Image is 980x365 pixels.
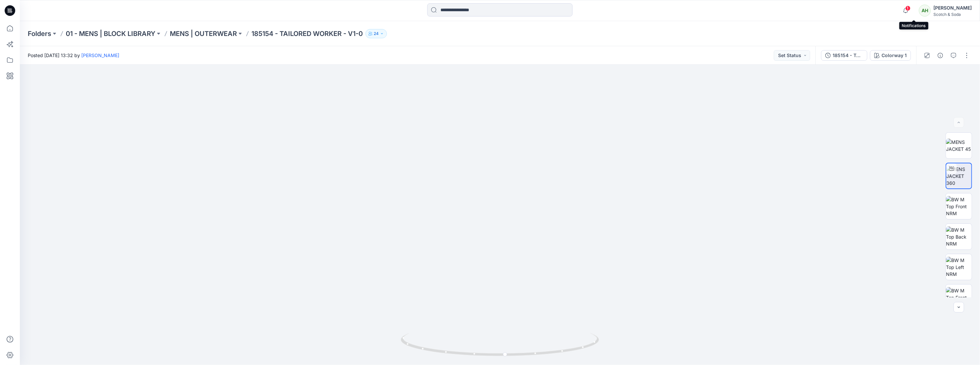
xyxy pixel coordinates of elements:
[946,139,972,152] img: MENS JACKET 45
[882,52,907,59] div: Colorway 1
[919,5,931,17] div: AH
[946,196,972,217] img: BW M Top Front NRM
[170,29,237,38] a: MENS | OUTERWEAR
[905,6,911,11] span: 1
[870,50,911,61] button: Colorway 1
[374,30,379,37] p: 24
[81,52,119,58] a: [PERSON_NAME]
[28,29,51,38] a: Folders
[946,166,971,186] img: MENS JACKET 360
[946,257,972,278] img: BW M Top Left NRM
[66,29,155,38] a: 01 - MENS | BLOCK LIBRARY
[935,50,946,61] button: Details
[833,52,863,59] div: 185154 - TAILORED WORKER - V1-0
[821,50,867,61] button: 185154 - TAILORED WORKER - V1-0
[365,29,387,38] button: 24
[28,52,119,59] span: Posted [DATE] 13:32 by
[933,4,972,12] div: [PERSON_NAME]
[946,226,972,247] img: BW M Top Back NRM
[946,287,972,308] img: BW M Top Front Chest NRM
[933,12,972,17] div: Scotch & Soda
[251,29,363,38] p: 185154 - TAILORED WORKER - V1-0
